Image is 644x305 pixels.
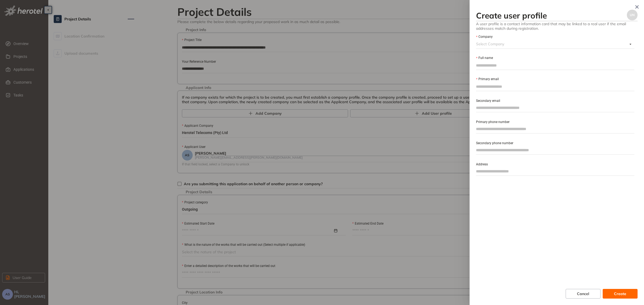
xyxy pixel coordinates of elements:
input: Company [476,40,628,48]
input: Primary phone number [476,125,634,133]
label: Company [476,34,493,39]
button: Cancel [566,289,601,299]
label: Primary phone number [476,120,510,125]
label: Secondary phone number [476,141,513,146]
button: UN [627,10,638,20]
span: A user profile is a contact information card that may be linked to a real user if the email addre... [476,21,638,31]
button: Create [603,289,638,299]
input: Primary email [476,83,634,91]
input: Address [476,167,634,175]
input: Secondary email [476,104,634,112]
label: Address [476,162,488,167]
h3: Create user profile [476,11,627,20]
label: Primary email [476,77,499,82]
input: Secondary phone number [476,146,634,154]
span: Cancel [577,291,589,297]
input: Full name [476,61,634,69]
span: UN [630,13,635,17]
label: Secondary email [476,98,500,103]
span: Create [614,291,626,297]
label: Full name [476,55,493,61]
